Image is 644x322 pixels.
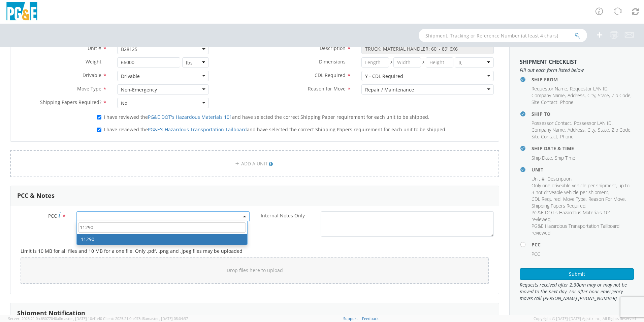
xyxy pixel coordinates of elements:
span: X [421,57,426,68]
span: City [587,127,595,133]
span: master, [DATE] 08:04:37 [147,316,188,321]
a: Feedback [362,316,379,321]
span: Address [568,92,585,99]
li: , [532,92,566,99]
li: , [587,92,596,99]
div: Non-Emergency [121,86,157,93]
span: Unit # [88,45,101,51]
div: Y - CDL Required [365,73,403,80]
span: Server: 2025.21.0-c63077040a8 [8,316,102,321]
span: Ship Date [532,155,552,161]
li: , [587,127,596,133]
span: Only one driveable vehicle per shipment, up to 3 not driveable vehicle per shipment [532,182,630,195]
span: Requestor LAN ID [570,85,608,92]
span: State [598,127,609,133]
img: pge-logo-06675f144f4cfa6a6814.png [5,2,39,22]
span: X [389,57,394,68]
h3: PCC & Notes [17,192,55,199]
strong: Shipment Checklist [520,58,577,65]
input: Shipment, Tracking or Reference Number (at least 4 chars) [419,29,587,42]
h4: Ship From [532,77,634,82]
li: , [598,92,610,99]
h3: Shipment Notification [17,310,85,317]
span: Requestor Name [532,85,567,92]
span: Zip Code [612,92,631,99]
li: , [532,182,632,196]
a: ADD A UNIT [10,150,499,177]
li: , [588,196,626,203]
span: Weight [86,58,101,65]
span: CDL Required [315,72,346,78]
li: , [532,120,572,127]
li: , [547,176,573,182]
h4: Unit [532,167,634,172]
span: State [598,92,609,99]
span: B28125 [121,46,205,52]
li: , [612,127,632,133]
div: No [121,100,127,107]
span: Move Type [77,85,101,92]
span: PCC [48,213,57,219]
div: Repair / Maintenance [365,86,414,93]
span: City [587,92,595,99]
span: Possessor LAN ID [574,120,612,126]
li: , [570,85,609,92]
li: , [568,127,586,133]
span: Address [568,127,585,133]
a: Support [343,316,358,321]
span: CDL Required [532,196,560,202]
li: , [568,92,586,99]
div: Drivable [121,73,140,80]
span: Client: 2025.21.0-c073d8a [103,316,188,321]
span: Internal Notes Only [261,212,305,219]
span: Site Contact [532,133,557,140]
li: 11290 [77,234,247,245]
span: Zip Code [612,127,631,133]
input: I have reviewed thePG&E DOT's Hazardous Materials 101and have selected the correct Shipping Paper... [97,115,101,119]
li: , [598,127,610,133]
li: , [612,92,632,99]
span: Company Name [532,127,565,133]
span: Shipping Papers Required [532,203,585,209]
a: PG&E's Hazardous Transportation Tailboard [148,126,247,133]
span: Ship Time [555,155,575,161]
h4: Ship To [532,111,634,116]
span: Drivable [83,72,101,78]
span: Shipping Papers Required? [40,99,101,105]
span: Reason For Move [588,196,625,202]
h4: Ship Date & Time [532,146,634,151]
span: Drop files here to upload [227,267,283,273]
span: master, [DATE] 10:41:40 [61,316,102,321]
li: , [532,85,568,92]
input: Height [426,57,453,68]
span: Reason for Move [308,85,346,92]
span: Copyright © [DATE]-[DATE] Agistix Inc., All Rights Reserved [534,316,636,321]
span: Requests received after 2:30pm may or may not be moved to the next day. For after hour emergency ... [520,281,634,302]
li: , [532,196,561,203]
span: PCC [532,251,540,257]
button: Submit [520,268,634,280]
span: PG&E Hazardous Transportation Tailboard reviewed [532,223,619,236]
span: Phone [560,99,574,105]
li: , [574,120,613,127]
span: I have reviewed the and have selected the correct Shipping Paper requirement for each unit to be ... [104,114,429,120]
span: Dimensions [319,58,346,65]
h4: PCC [532,242,634,247]
span: Unit # [532,176,545,182]
li: , [532,99,558,106]
span: Fill out each form listed below [520,67,634,74]
span: Description [320,45,346,51]
li: , [532,176,546,182]
input: Width [393,57,421,68]
span: Phone [560,133,574,140]
input: Length [361,57,389,68]
span: Description [547,176,572,182]
a: PG&E DOT's Hazardous Materials 101 [148,114,232,120]
li: , [532,155,553,161]
li: , [532,127,566,133]
li: , [532,203,586,209]
li: , [563,196,587,203]
h5: Limit is 10 MB for all files and 10 MB for a one file. Only .pdf, .png and .jpeg files may be upl... [21,248,489,253]
li: , [532,209,632,223]
span: Move Type [563,196,586,202]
